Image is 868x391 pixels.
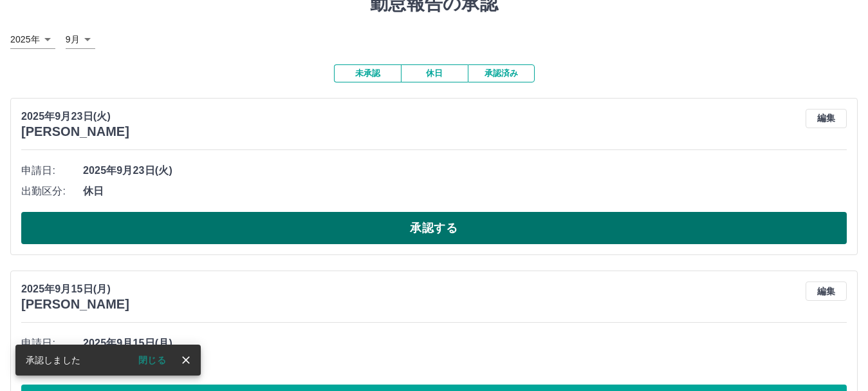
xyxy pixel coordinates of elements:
button: 編集 [806,109,847,128]
p: 2025年9月15日(月) [21,281,129,297]
div: 9月 [66,30,95,49]
h3: [PERSON_NAME] [21,124,129,139]
p: 2025年9月23日(火) [21,109,129,124]
span: 申請日: [21,163,83,178]
button: close [176,350,196,370]
span: 2025年9月23日(火) [83,163,847,178]
button: 休日 [401,64,468,82]
span: 出勤区分: [21,184,83,199]
h3: [PERSON_NAME] [21,297,129,312]
button: 未承認 [334,64,401,82]
button: 編集 [806,281,847,301]
button: 承認済み [468,64,535,82]
div: 2025年 [10,30,55,49]
span: 休日 [83,184,847,199]
div: 承認しました [26,348,80,372]
button: 閉じる [128,350,176,370]
button: 承認する [21,212,847,244]
span: 2025年9月15日(月) [83,336,847,351]
span: 申請日: [21,336,83,351]
span: 休日 [83,356,847,372]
